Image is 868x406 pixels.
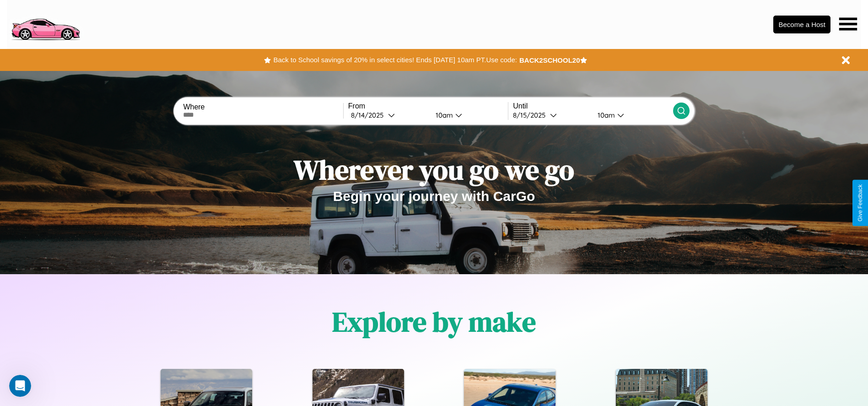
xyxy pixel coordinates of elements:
[348,110,428,120] button: 8/14/2025
[183,103,343,111] label: Where
[428,110,508,120] button: 10am
[348,102,508,110] label: From
[271,54,519,66] button: Back to School savings of 20% in select cities! Ends [DATE] 10am PT.Use code:
[351,111,388,119] div: 8 / 14 / 2025
[773,16,830,33] button: Become a Host
[590,110,673,120] button: 10am
[9,375,31,397] iframe: Intercom live chat
[513,111,550,119] div: 8 / 15 / 2025
[519,56,580,64] b: BACK2SCHOOL20
[513,102,673,110] label: Until
[332,303,536,341] h1: Explore by make
[431,111,455,119] div: 10am
[593,111,617,119] div: 10am
[7,5,84,43] img: logo
[857,184,863,222] div: Give Feedback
